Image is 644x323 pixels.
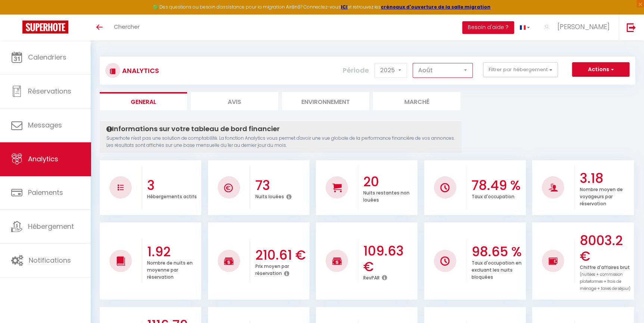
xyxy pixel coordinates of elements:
h3: 8003.2 € [579,233,632,264]
span: Notifications [29,256,71,265]
p: Chiffre d'affaires brut [579,263,630,292]
span: (nuitées + commission plateformes + frais de ménage + taxes de séjour) [579,272,630,291]
h3: 1.92 [147,244,199,260]
p: Superhote n'est pas une solution de comptabilité. La fonction Analytics vous permet d'avoir une v... [106,135,455,149]
a: ... [PERSON_NAME] [535,15,619,41]
li: Avis [191,92,278,110]
button: Actions [572,62,629,77]
li: Marché [373,92,460,110]
p: Taux d'occupation en excluant les nuits bloquées [472,258,522,280]
h3: 73 [255,178,308,193]
button: Besoin d'aide ? [462,21,514,34]
h3: 3 [147,178,199,193]
a: ICI [341,4,348,10]
img: logout [626,23,636,32]
h3: 78.49 % [472,178,524,193]
img: NO IMAGE [548,256,558,265]
li: General [100,92,187,110]
p: Hébergements actifs [147,192,197,200]
p: Nombre moyen de voyageurs par réservation [579,185,622,207]
img: NO IMAGE [118,184,124,190]
a: Chercher [108,15,145,41]
a: créneaux d'ouverture de la salle migration [381,4,491,10]
span: Paiements [28,188,63,197]
p: Nuits louées [255,192,284,200]
span: Messages [28,120,62,130]
span: Calendriers [28,53,66,62]
span: Analytics [28,154,58,164]
h4: Informations sur votre tableau de bord financier [106,125,455,133]
button: Filtrer par hébergement [483,62,558,77]
img: NO IMAGE [440,256,449,266]
p: RevPAR [363,273,380,281]
p: Prix moyen par réservation [255,262,289,276]
span: Chercher [114,23,140,31]
li: Environnement [282,92,369,110]
button: Ouvrir le widget de chat LiveChat [6,3,28,25]
h3: 109.63 € [363,243,416,275]
h3: 210.61 € [255,247,308,263]
span: Hébergement [28,222,74,231]
h3: Analytics [120,62,159,79]
p: Taux d'occupation [472,192,514,200]
span: Réservations [28,86,71,96]
img: Super Booking [22,20,68,34]
img: ... [541,21,552,32]
h3: 20 [363,174,416,190]
p: Nombre de nuits en moyenne par réservation [147,258,193,280]
label: Période [343,62,369,79]
p: Nuits restantes non louées [363,188,410,203]
h3: 98.65 % [472,244,524,260]
h3: 3.18 [579,171,632,186]
span: [PERSON_NAME] [557,22,609,31]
